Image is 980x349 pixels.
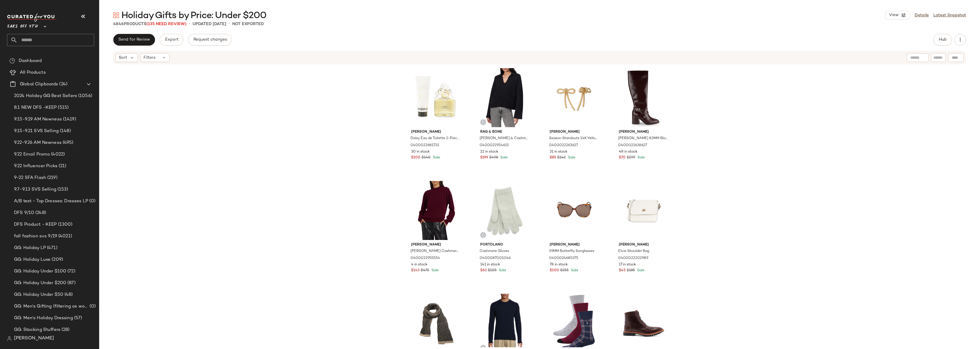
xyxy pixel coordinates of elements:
img: svg%3e [113,12,119,18]
span: 9.7-9.13 SVS Selling [14,186,56,193]
span: Filters [144,55,156,61]
span: $142 [557,155,566,160]
span: 78 in stock [550,262,568,267]
span: GG: Holiday Under $50 [14,291,63,298]
span: $105 [488,268,497,273]
span: DFS Product - KEEP [14,221,57,228]
span: Hub [939,37,947,42]
img: svg%3e [481,233,485,237]
span: 17 in stock [619,262,636,267]
span: Sale [498,269,506,272]
span: 4 in stock [411,262,427,267]
button: Request changes [188,34,232,46]
span: GG: Holiday Luxe [14,256,50,263]
img: 0400087001046_IVORY [476,181,534,240]
span: (135 Need Review) [146,22,186,26]
span: GG: Men's Holiday Dressing [14,315,73,322]
span: (515) [57,104,69,111]
button: View [885,11,910,20]
span: [PERSON_NAME] [411,129,460,135]
img: 0400022955554_CRANBERRY [406,181,465,240]
span: (471) [46,245,57,251]
span: (24) [58,81,67,88]
span: (153) [56,186,68,193]
span: $185 [627,268,635,273]
span: [PERSON_NAME] [550,129,599,135]
span: [PERSON_NAME] & Cashmere Polo Sweater [480,136,529,141]
span: $63 [480,268,487,273]
span: 9.15-9.21 SVS Selling [14,128,59,134]
span: $140 [422,155,431,160]
span: Daisy Eau de Toilette 2-Piece Set [410,136,460,141]
span: Global Clipboards [20,81,58,88]
span: Send for Review [118,37,150,42]
span: 30 in stock [411,149,430,155]
span: • [228,20,230,27]
span: 59MM Butterfly Sunglasses [549,249,594,254]
span: (1300) [57,221,73,228]
span: Cashmere Gloves [480,249,509,254]
span: Portolano [480,242,530,248]
img: 0400022954615_BLACK [476,68,534,127]
span: [PERSON_NAME] [14,335,54,342]
span: (1419) [62,116,76,123]
span: 0400022955554 [410,256,440,261]
span: 0400022954615 [480,143,509,148]
span: (148) [59,128,71,134]
span: 9.22-9.26 AM Newness [14,139,62,146]
span: Sale [499,156,508,160]
span: $255 [560,268,569,273]
span: $299 [627,155,635,160]
span: Sale [636,269,644,272]
span: 31 in stock [550,149,567,155]
span: (0) [88,198,95,205]
span: Request changes [193,37,227,42]
span: 9.22 Email Promo [14,151,50,158]
button: Hub [933,34,952,46]
span: $85 [550,155,556,160]
span: GG: Holiday LP [14,245,46,251]
span: (4022) [50,151,65,158]
span: [PERSON_NAME] [411,242,460,248]
img: 0400021638627_COGNAC [614,68,673,127]
p: updated [DATE] [193,21,226,27]
img: 0400022263627 [545,68,604,127]
span: Sale [570,269,578,272]
span: 0400021638627 [618,143,647,148]
span: fall fashion svs 9/19 [14,233,57,240]
span: A/B test - Top Dresses: Dresses LP [14,198,88,205]
span: $45 [619,268,626,273]
span: $498 [489,155,498,160]
span: Elcie Shoulder Bag [618,249,649,254]
span: GG: Stocking Stuffers [14,326,60,333]
span: [PERSON_NAME] Cashmere Sweater [410,249,460,254]
span: Season Standouts 14K Yellow Gold Vermeil Rope Bow Stud Earrings [549,136,598,141]
span: $143 [411,268,420,273]
span: (1056) [77,93,92,99]
span: (4021) [57,233,72,240]
span: Holiday Gifts by Price: Under $200 [121,10,266,22]
img: cfy_white_logo.C9jOOHJF.svg [7,13,57,22]
span: $100 [411,155,420,160]
span: 0400022681731 [410,143,439,148]
span: 8.1 NEW DFS -KEEP [14,104,57,111]
span: 2024 Holiday GG Best Sellers [14,93,77,99]
span: (87) [66,280,76,286]
span: rag & bone [480,129,530,135]
img: 0400022681731 [406,68,465,127]
span: View [889,13,899,18]
span: $199 [480,155,488,160]
span: Dashboard [19,58,42,64]
a: Details [915,12,929,18]
span: [PERSON_NAME] [619,129,668,135]
span: [PERSON_NAME] [550,242,599,248]
span: 141 in stock [480,262,500,267]
img: 0400022202989_CREAM [614,181,673,240]
span: DFS 9/10 [14,210,34,216]
img: svg%3e [9,58,15,64]
span: $475 [421,268,429,273]
a: Latest Snapshot [933,12,966,18]
span: Sale [430,269,439,272]
button: Send for Review [113,34,155,46]
span: All Products [20,69,46,76]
